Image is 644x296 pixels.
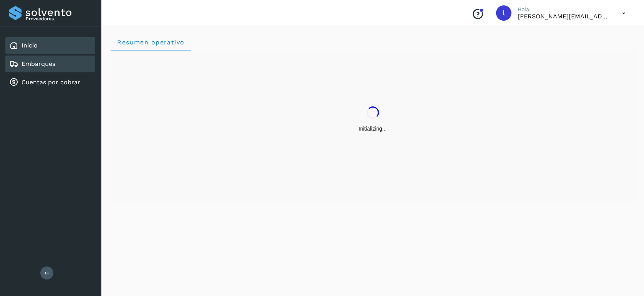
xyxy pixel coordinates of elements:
a: Embarques [22,60,55,67]
p: Proveedores [26,16,92,21]
a: Inicio [22,42,38,49]
div: Cuentas por cobrar [5,74,95,91]
p: lorena.rojo@serviciosatc.com.mx [518,13,610,20]
span: Resumen operativo [117,39,185,46]
p: Hola, [518,6,610,13]
a: Cuentas por cobrar [22,78,80,86]
div: Inicio [5,37,95,54]
div: Embarques [5,56,95,72]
